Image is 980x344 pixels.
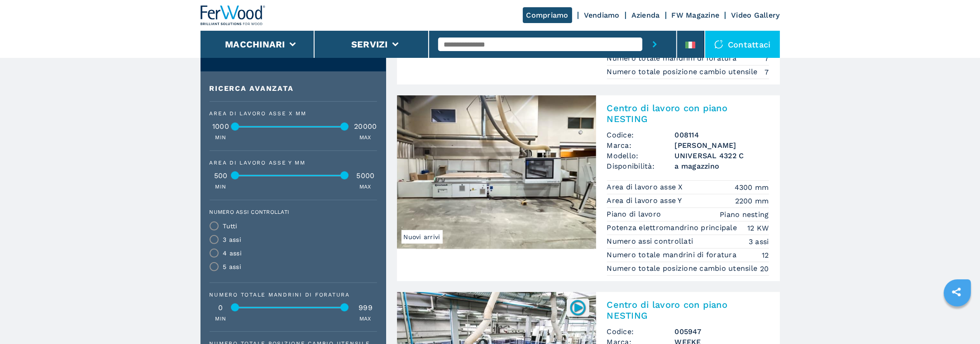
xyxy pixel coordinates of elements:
span: a magazzino [675,161,769,171]
h2: Centro di lavoro con piano NESTING [607,299,769,321]
img: Centro di lavoro con piano NESTING MORBIDELLI UNIVERSAL 4322 C [397,95,596,249]
div: 0 [210,304,232,311]
button: Servizi [351,39,388,50]
p: MAX [359,315,371,323]
div: 1000 [210,123,232,130]
div: Area di lavoro asse Y mm [210,160,377,165]
em: 12 [762,250,769,260]
div: 3 assi [223,236,242,243]
img: Ferwood [201,5,266,25]
p: MAX [359,183,371,191]
span: Nuovi arrivi [402,230,443,244]
div: 5 assi [223,264,242,270]
em: 2200 mm [735,196,769,206]
div: 4 assi [223,250,242,256]
p: Numero totale posizione cambio utensile [607,264,760,273]
h3: 005947 [675,326,769,337]
em: 12 KW [747,223,769,233]
p: Area di lavoro asse X [607,182,686,192]
p: Area di lavoro asse Y [607,196,685,206]
a: FW Magazine [672,11,720,19]
label: Numero assi controllati [210,209,372,215]
div: Area di lavoro asse X mm [210,111,377,116]
img: 005947 [569,299,587,316]
h2: Centro di lavoro con piano NESTING [607,103,769,124]
p: Numero assi controllati [607,236,696,246]
button: Macchinari [225,39,285,50]
a: Video Gallery [731,11,779,19]
div: Tutti [223,223,238,229]
h3: [PERSON_NAME] [675,140,769,151]
em: 3 assi [749,236,769,247]
a: Compriamo [523,7,572,23]
div: Ricerca Avanzata [210,85,377,92]
em: 20 [760,264,769,274]
div: 999 [354,304,377,311]
p: Numero totale posizione cambio utensile [607,67,760,77]
p: MIN [215,315,226,323]
span: Marca: [607,140,675,151]
div: 500 [210,172,232,179]
a: Vendiamo [584,11,620,19]
span: Codice: [607,130,675,140]
a: Centro di lavoro con piano NESTING MORBIDELLI UNIVERSAL 4322 CNuovi arriviCentro di lavoro con pi... [397,95,780,281]
div: Numero totale mandrini di foratura [210,292,377,297]
h3: 008114 [675,130,769,140]
em: 7 [765,53,769,64]
div: Contattaci [705,31,780,58]
em: Piano nesting [720,209,769,220]
a: Azienda [631,11,660,19]
em: 4300 mm [735,182,769,193]
a: sharethis [945,281,968,303]
div: 5000 [354,172,377,179]
p: MAX [359,134,371,141]
span: Modello: [607,151,675,161]
h3: UNIVERSAL 4322 C [675,151,769,161]
button: submit-button [642,31,667,58]
p: Numero totale mandrini di foratura [607,250,739,260]
img: Contattaci [714,40,723,49]
span: Disponibilità: [607,161,675,171]
div: 20000 [354,123,377,130]
span: Codice: [607,326,675,337]
p: Numero totale mandrini di foratura [607,53,739,63]
p: Piano di lavoro [607,209,664,219]
em: 7 [765,67,769,77]
iframe: Chat [942,303,973,337]
p: Potenza elettromandrino principale [607,223,740,233]
p: MIN [215,134,226,141]
p: MIN [215,183,226,191]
